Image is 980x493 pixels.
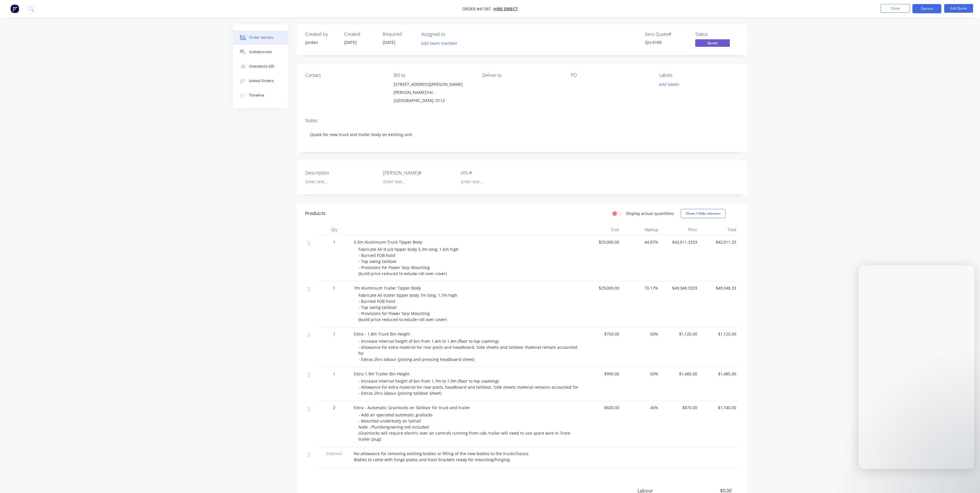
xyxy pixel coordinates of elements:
button: Quote [695,39,730,48]
button: Add team member [421,39,461,47]
a: Hire Direct [494,6,518,12]
span: $990.00 [585,371,619,377]
span: - Increase internal height of bin from 1.6m to 1.8m (floor to top coaming) - Allowance for extra ... [358,338,579,362]
span: $29,000.00 [585,239,619,245]
div: Markup [622,224,661,236]
div: Assigned to [421,31,479,37]
div: [STREET_ADDRESS][PERSON_NAME] [394,80,473,88]
label: Description [305,169,378,176]
span: $42,011.33 [702,239,736,245]
button: Timeline [233,88,288,103]
button: Edit Quote [944,4,973,13]
span: $1,485.00 [663,371,697,377]
span: $1,485.00 [702,371,736,377]
button: Add team member [418,39,460,47]
div: Checklists 0/0 [249,64,274,69]
span: - Add air operated automatic grailocks - Mounted underbody on tailrail Note : Plumbing/wiring not... [358,412,572,442]
span: $750.00 [585,331,619,337]
button: Add labels [656,80,683,88]
iframe: Intercom live chat [960,473,974,487]
span: $870.00 [663,405,697,411]
span: 1 [333,371,335,377]
div: Created by [305,31,337,37]
span: Extra - Automatic Grainlocks on Taildoor for truck and trailer [354,405,470,410]
button: Order details [233,30,288,45]
div: Collaborate [249,49,272,55]
div: Quote for new truck and trailer body on existing unit [305,126,739,143]
label: VIN # [461,169,533,176]
button: Close [881,4,910,13]
span: 1 [333,239,335,245]
div: Qty [317,224,352,236]
span: $1,125.00 [663,331,697,337]
span: $49,348.33 [702,285,736,291]
span: 1 [333,285,335,291]
button: Collaborate [233,45,288,59]
button: Checklists 0/0 [233,59,288,74]
span: 44.87% [624,239,658,245]
div: [STREET_ADDRESS][PERSON_NAME][PERSON_NAME]?rei , [GEOGRAPHIC_DATA], 0112 [394,80,473,105]
div: Timeline [249,93,264,98]
div: Notes [305,118,739,123]
span: $42,011.3333 [663,239,697,245]
iframe: Intercom live chat [859,265,974,469]
img: Factory [10,4,19,13]
span: Quote [695,39,730,47]
div: Products [305,210,326,217]
span: No allowance for removing existing bodies or fitting of the new bodies to the truck/chassis Bodie... [354,451,529,462]
span: - Increase internal height of bin from 1.7m to 1.9m (floor to top coaming) - Allowance for extra ... [358,378,578,396]
span: Order #41387 - [462,6,494,12]
span: $1,740.00 [702,405,736,411]
span: 50% [624,371,658,377]
div: Required [383,31,414,37]
div: PO [571,73,650,78]
div: Contact [305,73,384,78]
div: Order details [249,35,274,40]
span: $600.00 [585,405,619,411]
span: 70.17% [624,285,658,291]
div: Xero Quote # [645,31,688,37]
span: Extra 1.9m Trailer Bin Height [354,371,410,377]
div: Cost [583,224,622,236]
div: Price [661,224,700,236]
div: Linked Orders [249,78,274,84]
span: $1,125.00 [702,331,736,337]
div: Status [695,31,739,37]
span: Fabricate Ali trailer tipper body 7m long, 1.7m high - Burried FOB hoist - Top swing taildoor - P... [358,292,457,322]
div: Created [344,31,376,37]
span: 5.3m Aluminium Truck Tipper Body [354,239,422,245]
div: Bill to [394,73,473,78]
span: Fabricate Ali truck tipper body 5.3m long, 1.6m high - Burried FOB hoist - Top swing taildoor - P... [358,247,459,276]
div: [PERSON_NAME]?rei , [GEOGRAPHIC_DATA], 0112 [394,88,473,105]
span: 7m Aluminium Trailer Tipper Body [354,285,421,291]
span: 1 [333,331,335,337]
span: External [319,451,349,457]
span: 45% [624,405,658,411]
span: $29,000.00 [585,285,619,291]
span: $49,348.3333 [663,285,697,291]
label: [PERSON_NAME]# [383,169,455,176]
button: Options [912,4,941,13]
label: Display actual quantities [626,210,674,216]
div: Labels [659,73,738,78]
span: 2 [333,405,335,411]
div: Total [700,224,739,236]
span: Extra - 1.8m Truck Bin Height [354,331,410,337]
span: 50% [624,331,658,337]
div: Jordan [305,39,337,45]
div: QU-0185 [645,39,688,45]
span: [DATE] [344,40,357,45]
button: Show / Hide columns [681,209,726,218]
button: Linked Orders [233,74,288,88]
div: Deliver to [482,73,561,78]
span: [DATE] [383,40,395,45]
